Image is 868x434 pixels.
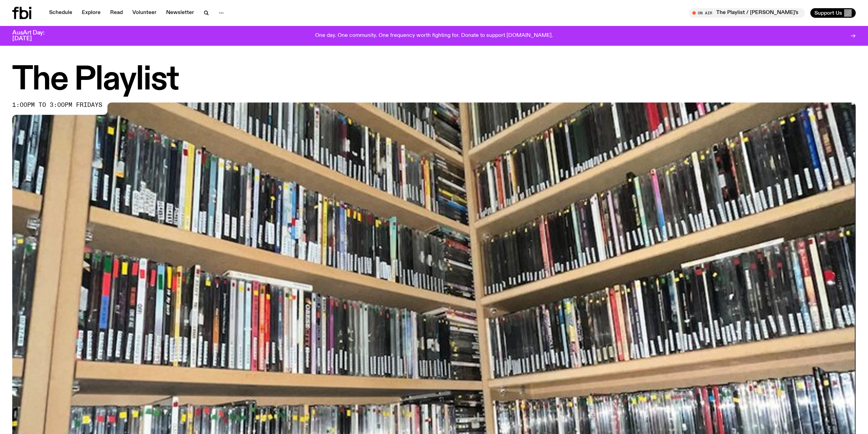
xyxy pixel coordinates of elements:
[45,8,76,18] a: Schedule
[12,30,56,42] h3: AusArt Day: [DATE]
[12,65,856,96] h1: The Playlist
[814,10,842,16] span: Support Us
[162,8,198,18] a: Newsletter
[12,102,102,108] span: 1:00pm to 3:00pm fridays
[689,8,805,18] button: On AirThe Playlist / [PERSON_NAME]'s Last Playlist :'( w/ [PERSON_NAME], [PERSON_NAME], [PERSON_N...
[128,8,161,18] a: Volunteer
[810,8,856,18] button: Support Us
[78,8,105,18] a: Explore
[315,33,553,39] p: One day. One community. One frequency worth fighting for. Donate to support [DOMAIN_NAME].
[106,8,127,18] a: Read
